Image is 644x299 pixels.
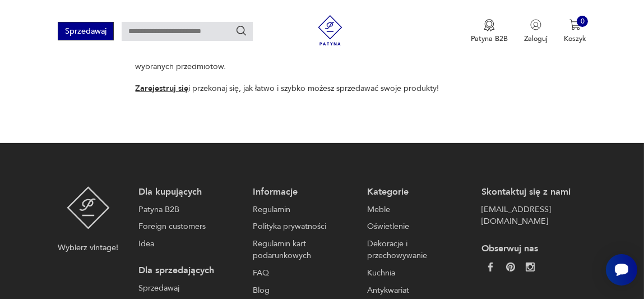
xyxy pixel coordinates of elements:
[471,19,508,44] button: Patyna B2B
[136,83,509,94] p: i przekonaj się, jak łatwo i szybko możesz sprzedawać swoje produkty!
[138,186,238,199] p: Dla kupujących
[368,186,467,199] p: Kategorie
[58,22,113,40] button: Sprzedawaj
[312,15,349,45] img: Patyna - sklep z meblami i dekoracjami vintage
[564,34,586,44] p: Koszyk
[577,16,588,27] div: 0
[484,19,495,31] img: Ikona medalu
[506,263,515,272] img: 37d27d81a828e637adc9f9cb2e3d3a8a.webp
[530,19,541,30] img: Ikonka użytkownika
[138,282,238,295] a: Sprzedawaj
[526,263,535,272] img: c2fd9cf7f39615d9d6839a72ae8e59e5.webp
[524,19,548,44] button: Zaloguj
[253,220,352,233] a: Polityka prywatności
[482,186,581,199] p: Skontaktuj się z nami
[136,83,189,94] a: Zarejestruj się
[138,265,238,277] p: Dla sprzedających
[482,204,581,228] a: [EMAIL_ADDRESS][DOMAIN_NAME]
[235,25,248,37] button: Szukaj
[67,186,110,229] img: Patyna - sklep z meblami i dekoracjami vintage
[253,267,352,279] a: FAQ
[138,220,238,233] a: Foreign customers
[138,238,238,250] a: Idea
[58,29,113,35] a: Sprzedawaj
[368,267,467,279] a: Kuchnia
[368,284,467,297] a: Antykwariat
[253,284,352,297] a: Blog
[253,204,352,216] a: Regulamin
[482,243,581,255] p: Obserwuj nas
[486,263,495,272] img: da9060093f698e4c3cedc1453eec5031.webp
[471,19,508,44] a: Ikona medaluPatyna B2B
[368,204,467,216] a: Meble
[564,19,586,44] button: 0Koszyk
[471,34,508,44] p: Patyna B2B
[58,242,118,254] p: Wybierz vintage!
[253,186,352,199] p: Informacje
[368,238,467,262] a: Dekoracje i przechowywanie
[569,19,581,30] img: Ikona koszyka
[368,220,467,233] a: Oświetlenie
[524,34,548,44] p: Zaloguj
[253,238,352,262] a: Regulamin kart podarunkowych
[138,204,238,216] a: Patyna B2B
[606,254,637,286] iframe: Smartsupp widget button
